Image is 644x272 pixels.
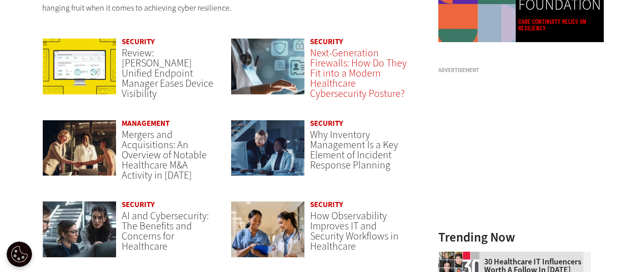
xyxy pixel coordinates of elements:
[42,38,117,95] img: Ivanti Unified Endpoint Manager
[231,38,305,95] img: Doctor using secure tablet
[231,201,305,258] img: Nurse and doctor coordinating
[310,118,343,128] a: Security
[310,46,407,100] a: Next-Generation Firewalls: How Do They Fit into a Modern Healthcare Cybersecurity Posture?
[42,120,117,177] img: business leaders shake hands in conference room
[310,199,343,210] a: Security
[438,67,591,73] h3: Advertisement
[42,38,117,105] a: Ivanti Unified Endpoint Manager
[231,120,305,186] a: IT team confers over monitor
[42,201,117,267] a: cybersecurity team members talk in front of monitors
[42,201,117,258] img: cybersecurity team members talk in front of monitors
[310,209,399,253] a: How Observability Improves IT and Security Workflows in Healthcare
[122,128,207,182] a: Mergers and Acquisitions: An Overview of Notable Healthcare M&A Activity in [DATE]
[122,199,155,210] a: Security
[310,37,343,47] a: Security
[122,46,213,100] a: Review: [PERSON_NAME] Unified Endpoint Manager Eases Device Visibility
[231,38,305,105] a: Doctor using secure tablet
[438,231,591,244] h3: Trending Now
[518,18,601,31] a: Care continuity relies on resiliency.
[122,118,170,128] a: Management
[310,128,398,172] a: Why Inventory Management Is a Key Element of Incident Response Planning
[231,120,305,177] img: IT team confers over monitor
[42,120,117,186] a: business leaders shake hands in conference room
[7,242,32,267] div: Cookie Settings
[438,77,591,204] iframe: advertisement
[438,252,484,260] a: collage of influencers
[122,209,209,253] a: AI and Cybersecurity: The Benefits and Concerns for Healthcare
[231,201,305,267] a: Nurse and doctor coordinating
[122,37,155,47] a: Security
[7,242,32,267] button: Open Preferences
